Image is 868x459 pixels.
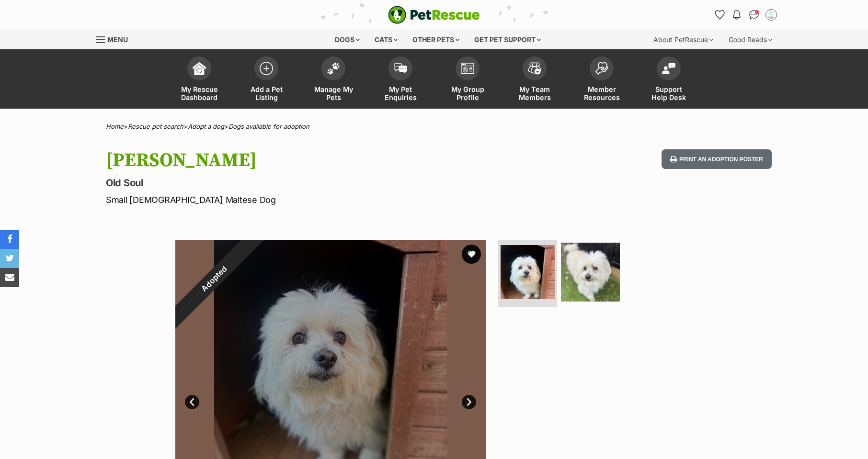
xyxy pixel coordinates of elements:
[461,63,474,74] img: group-profile-icon-3fa3cf56718a62981997c0bc7e787c4b2cf8bcc04b72c1350f741eb67cf2f40e.svg
[367,52,434,109] a: My Pet Enquiries
[406,30,466,49] div: Other pets
[107,35,128,44] span: Menu
[434,52,501,109] a: My Group Profile
[388,6,480,24] img: logo-e224e6f780fb5917bec1dbf3a21bbac754714ae5b6737aabdf751b685950b380.svg
[228,123,309,130] a: Dogs available for adoption
[185,395,199,409] a: Prev
[178,85,221,101] span: My Rescue Dashboard
[82,123,786,130] div: > > >
[312,85,355,101] span: Manage My Pets
[106,176,511,190] p: Old Soul
[106,193,511,206] p: Small [DEMOGRAPHIC_DATA] Maltese Dog
[96,30,135,47] a: Menu
[128,123,183,130] a: Rescue pet search
[712,7,727,22] a: Favourites
[188,123,224,130] a: Adopt a dog
[595,62,608,75] img: member-resources-icon-8e73f808a243e03378d46382f2149f9095a855e16c252ad45f914b54edf8863c.svg
[746,7,762,22] a: Conversations
[528,62,541,75] img: team-members-icon-5396bd8760b3fe7c0b43da4ab00e1e3bb1a5d9ba89233759b79545d2d3fc5d0d.svg
[662,63,675,74] img: help-desk-icon-fdf02630f3aa405de69fd3d07c3f3aa587a6932b1a1747fa1d2bba05be0121f9.svg
[749,10,759,20] img: chat-41dd97257d64d25036548639549fe6c8038ab92f7586957e7f3b1b290dea8141.svg
[580,85,623,101] span: Member Resources
[327,62,340,75] img: manage-my-pets-icon-02211641906a0b7f246fdf0571729dbe1e7629f14944591b6c1af311fb30b64b.svg
[368,30,404,49] div: Cats
[193,62,206,75] img: dashboard-icon-eb2f2d2d3e046f16d808141f083e7271f6b2e854fb5c12c21221c1fb7104beca.svg
[513,85,556,101] span: My Team Members
[662,149,772,169] button: Print an adoption poster
[394,63,407,74] img: pet-enquiries-icon-7e3ad2cf08bfb03b45e93fb7055b45f3efa6380592205ae92323e6603595dc1f.svg
[561,243,620,302] img: Photo of Johnny
[712,7,779,22] ul: Account quick links
[106,123,124,130] a: Home
[468,30,548,49] div: Get pet support
[722,30,779,49] div: Good Reads
[647,30,720,49] div: About PetRescue
[462,395,476,409] a: Next
[647,85,690,101] span: Support Help Desk
[501,245,555,299] img: Photo of Johnny
[166,52,233,109] a: My Rescue Dashboard
[328,30,366,49] div: Dogs
[729,7,744,22] button: Notifications
[764,7,779,22] button: My account
[501,52,568,109] a: My Team Members
[153,218,274,339] div: Adopted
[388,6,480,24] a: PetRescue
[379,85,422,101] span: My Pet Enquiries
[462,245,481,264] button: favourite
[568,52,635,109] a: Member Resources
[766,10,776,20] img: Animal Care Facility Staff profile pic
[260,62,273,75] img: add-pet-listing-icon-0afa8454b4691262ce3f59096e99ab1cd57d4a30225e0717b998d2c9b9846f56.svg
[106,149,511,171] h1: [PERSON_NAME]
[300,52,367,109] a: Manage My Pets
[733,10,741,20] img: notifications-46538b983faf8c2785f20acdc204bb7945ddae34d4c08c2a6579f10ce5e182be.svg
[446,85,489,101] span: My Group Profile
[233,52,300,109] a: Add a Pet Listing
[635,52,702,109] a: Support Help Desk
[245,85,288,101] span: Add a Pet Listing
